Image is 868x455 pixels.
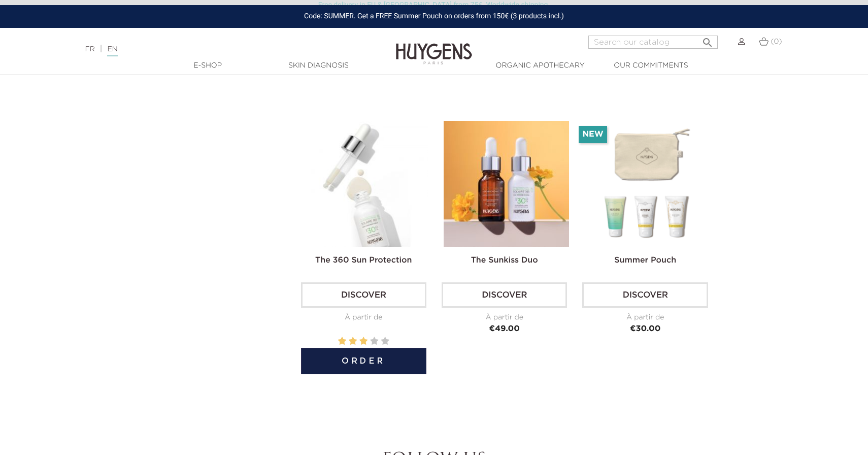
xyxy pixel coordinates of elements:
[85,46,94,53] a: FR
[315,256,412,265] a: The 360 Sun Protection
[582,312,708,323] div: À partir de
[489,325,520,333] span: €49.00
[584,121,710,246] img: Summer pouch
[80,43,354,55] div: |
[582,282,708,308] a: Discover
[338,335,346,348] label: 1
[301,348,426,374] button: Order
[471,256,538,265] a: The Sunkiss Duo
[359,335,368,348] label: 3
[442,312,567,323] div: À partir de
[771,38,782,45] span: (0)
[381,335,389,348] label: 5
[268,60,369,71] a: Skin Diagnosis
[489,60,591,71] a: Organic Apothecary
[301,282,426,308] a: Discover
[157,60,258,71] a: E-Shop
[442,282,567,308] a: Discover
[396,27,472,66] img: Huygens
[698,32,717,46] button: 
[600,60,702,71] a: Our commitments
[702,34,714,46] i: 
[444,121,569,246] img: The Sunkiss Duo
[301,312,426,323] div: À partir de
[588,36,718,49] input: Search
[630,325,660,333] span: €30.00
[107,46,117,56] a: EN
[579,126,607,143] li: New
[370,335,378,348] label: 4
[614,256,676,265] a: Summer pouch
[349,335,357,348] label: 2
